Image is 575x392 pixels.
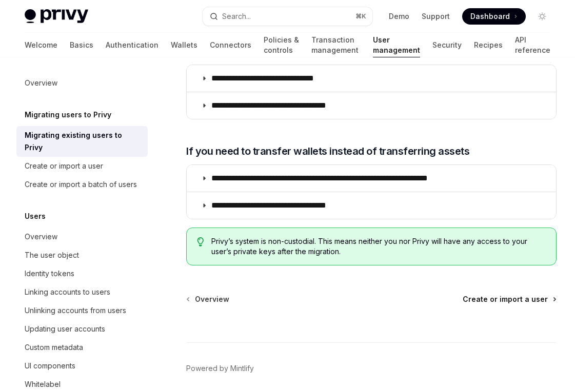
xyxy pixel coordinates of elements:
[463,294,548,304] span: Create or import a user
[422,11,450,22] a: Support
[25,160,103,172] div: Create or import a user
[16,301,148,320] a: Unlinking accounts from users
[16,264,148,283] a: Identity tokens
[16,126,148,157] a: Migrating existing users to Privy
[470,11,510,22] span: Dashboard
[16,283,148,301] a: Linking accounts to users
[16,320,148,338] a: Updating user accounts
[16,246,148,264] a: The user object
[16,228,148,246] a: Overview
[106,33,158,57] a: Authentication
[463,294,556,304] a: Create or import a user
[474,33,503,57] a: Recipes
[311,33,361,57] a: Transaction management
[195,294,229,304] span: Overview
[211,236,546,257] span: Privy’s system is non-custodial. This means neither you nor Privy will have any access to your us...
[222,10,251,23] div: Search...
[25,341,83,354] div: Custom metadata
[171,33,197,57] a: Wallets
[25,178,137,191] div: Create or import a batch of users
[25,77,57,89] div: Overview
[210,33,251,57] a: Connectors
[25,378,61,390] div: Whitelabel
[25,109,111,121] h5: Migrating users to Privy
[70,33,93,57] a: Basics
[25,231,57,243] div: Overview
[25,323,105,335] div: Updating user accounts
[389,11,409,22] a: Demo
[187,294,229,304] a: Overview
[25,9,88,24] img: light logo
[25,267,74,280] div: Identity tokens
[25,129,142,154] div: Migrating existing users to Privy
[534,8,550,25] button: Toggle dark mode
[197,237,204,246] svg: Tip
[25,249,79,261] div: The user object
[264,33,299,57] a: Policies & controls
[515,33,550,57] a: API reference
[432,33,462,57] a: Security
[186,144,469,158] span: If you need to transfer wallets instead of transferring assets
[25,210,46,222] h5: Users
[16,175,148,194] a: Create or import a batch of users
[25,304,126,317] div: Unlinking accounts from users
[186,363,254,374] a: Powered by Mintlify
[16,74,148,92] a: Overview
[25,286,110,298] div: Linking accounts to users
[16,338,148,357] a: Custom metadata
[203,7,372,26] button: Search...⌘K
[25,33,57,57] a: Welcome
[373,33,420,57] a: User management
[462,8,526,25] a: Dashboard
[355,12,366,20] span: ⌘ K
[25,360,75,372] div: UI components
[16,157,148,175] a: Create or import a user
[16,357,148,375] a: UI components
